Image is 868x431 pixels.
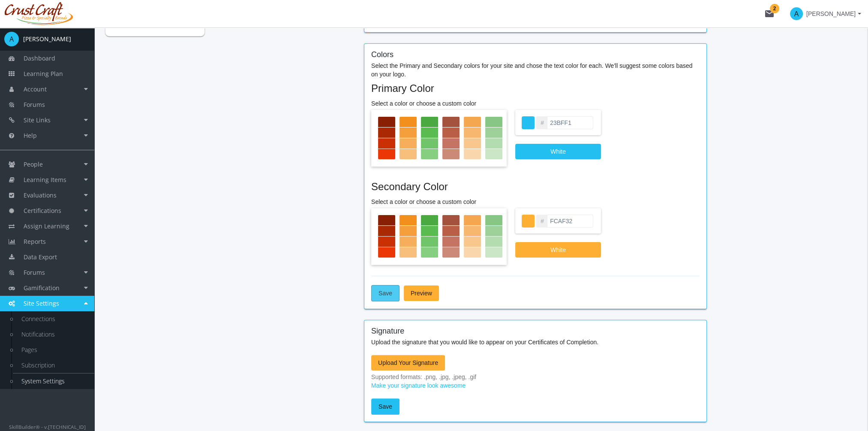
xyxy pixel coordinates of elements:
[464,117,481,127] div: #f5a74f
[442,247,460,258] div: #cd8978
[13,373,94,389] a: System Settings
[421,247,438,258] div: #86ce80
[378,138,395,149] div: #cb2f04
[515,144,601,159] button: White
[411,285,432,301] span: Preview
[515,242,601,258] button: White
[464,127,481,138] div: #f7b76e
[13,327,94,342] a: Notifications
[442,237,460,247] div: #c47460
[371,61,700,79] p: Select the Primary and Secondary colors for your site and chose the text color for each. We'll su...
[13,311,94,327] a: Connections
[24,222,69,230] span: Assign Learning
[371,100,476,107] mat-label: Select a color or choose a custom color
[399,149,417,159] div: #f8be7b
[464,215,481,225] div: #f5a74f
[24,131,37,140] span: Help
[464,138,481,149] div: #f9c78e
[378,285,392,301] span: Save
[442,215,460,225] div: #a4523d
[421,138,438,149] div: #6fc568
[371,198,476,205] mat-label: Select a color or choose a custom color
[378,117,395,127] div: #8a2003
[371,338,700,346] p: Upload the signature that you would like to appear on your Certificates of Completion.
[399,127,417,138] div: #f59f3c
[378,399,392,414] span: Save
[421,127,438,138] div: #59bc50
[399,215,417,225] div: #f38f1d
[371,327,700,336] h4: Signature
[764,9,775,19] mat-icon: mail
[24,253,57,261] span: Data Export
[378,247,395,258] div: #eb3705
[24,70,63,78] span: Learning Plan
[522,215,535,228] div: #fcaf32
[24,85,47,93] span: Account
[24,100,45,109] span: Forums
[378,226,395,236] div: #aa2804
[378,149,395,159] div: #eb3705
[371,373,476,380] mat-hint: Supported formats: .png, .jpg, .jpeg, .gif
[464,247,481,258] div: #fad6ad
[442,226,460,236] div: #bb5e47
[485,149,502,159] div: #cae6c7
[13,342,94,358] a: Pages
[485,247,502,258] div: #cae6c7
[13,358,94,373] a: Subscription
[24,206,61,215] span: Certifications
[550,242,566,258] span: White
[24,160,43,168] span: People
[442,149,460,159] div: #cd8978
[485,226,502,236] div: #9ed19a
[399,247,417,258] div: #f8be7b
[399,117,417,127] div: #f38f1d
[371,285,399,301] button: Save
[522,116,535,129] div: #23bff1
[378,355,438,370] span: Upload Your Signature
[399,138,417,149] div: #f6ae5c
[404,285,439,301] button: Preview
[442,127,460,138] div: #bb5e47
[23,35,71,43] div: [PERSON_NAME]
[378,127,395,138] div: #aa2804
[24,299,59,307] span: Site Settings
[371,355,445,370] button: Upload Your Signature
[485,138,502,149] div: #b4dcb1
[371,398,399,415] button: Save
[399,226,417,236] div: #f59f3c
[399,237,417,247] div: #f6ae5c
[442,138,460,149] div: #c47460
[371,51,700,59] h4: Colors
[421,215,438,225] div: #4aa941
[371,81,700,96] mat-card-title: Primary Color
[421,237,438,247] div: #6fc568
[24,116,51,124] span: Site Links
[485,127,502,138] div: #9ed19a
[24,237,46,246] span: Reports
[464,149,481,159] div: #fad6ad
[485,237,502,247] div: #b4dcb1
[9,423,86,430] small: SkillBuilder® - v.[TECHNICAL_ID]
[24,268,45,276] span: Forums
[371,382,466,389] a: Make your signature look awesome
[464,226,481,236] div: #f7b76e
[378,215,395,225] div: #8a2003
[421,117,438,127] div: #4aa941
[24,54,55,62] span: Dashboard
[536,116,549,129] div: #
[485,215,502,225] div: #87c783
[24,191,57,199] span: Evaluations
[536,215,549,228] div: #
[24,176,66,184] span: Learning Items
[24,284,60,292] span: Gamification
[442,117,460,127] div: #a4523d
[550,144,566,159] span: White
[371,179,700,194] mat-card-title: Secondary Color
[485,117,502,127] div: #87c783
[421,226,438,236] div: #59bc50
[790,7,803,20] span: A
[421,149,438,159] div: #86ce80
[378,237,395,247] div: #cb2f04
[4,32,19,46] span: A
[464,237,481,247] div: #f9c78e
